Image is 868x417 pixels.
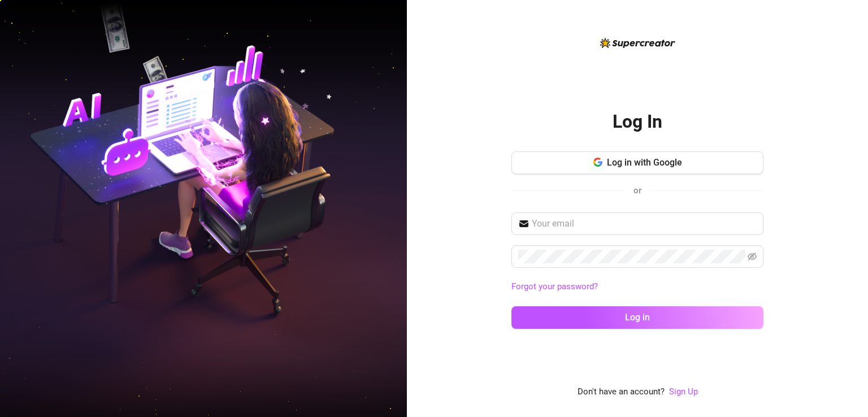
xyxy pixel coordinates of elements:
span: or [633,185,641,196]
a: Sign Up [669,386,698,397]
button: Log in [511,306,763,329]
a: Forgot your password? [511,280,763,294]
span: Log in [625,312,650,323]
a: Sign Up [669,385,698,399]
h2: Log In [613,110,662,133]
span: Log in with Google [607,157,682,168]
span: Don't have an account? [578,385,665,399]
input: Your email [532,217,757,231]
img: logo-BBDzfeDw.svg [600,38,675,48]
button: Log in with Google [511,151,763,174]
a: Forgot your password? [511,281,598,292]
span: eye-invisible [748,252,757,261]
